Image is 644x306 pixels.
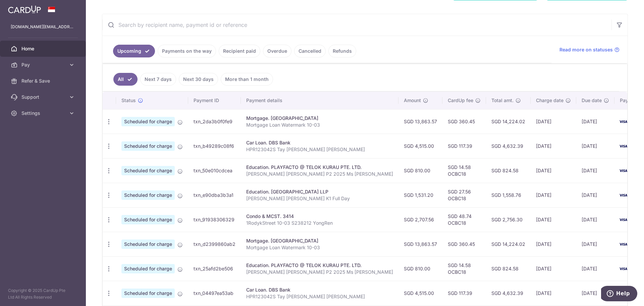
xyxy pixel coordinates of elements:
td: SGD 824.58 [486,256,531,281]
img: Bank Card [616,118,630,126]
td: [DATE] [531,158,576,183]
a: Overdue [263,45,291,57]
td: SGD 810.00 [398,158,442,183]
img: Bank Card [616,216,630,224]
td: [DATE] [531,256,576,281]
td: SGD 4,515.00 [398,281,442,305]
p: HPR123042S Tay [PERSON_NAME] [PERSON_NAME] [246,146,393,153]
td: SGD 4,632.39 [486,281,531,305]
span: Scheduled for charge [121,239,175,249]
td: [DATE] [576,207,614,232]
span: Pay [21,61,66,68]
iframe: Opens a widget where you can find more information [601,286,637,303]
td: SGD 14.58 OCBC18 [442,158,486,183]
div: Mortgage. [GEOGRAPHIC_DATA] [246,237,393,244]
img: Bank Card [616,142,630,150]
td: SGD 14.58 OCBC18 [442,256,486,281]
span: Settings [21,110,66,117]
td: SGD 13,863.57 [398,232,442,256]
td: [DATE] [576,232,614,256]
span: Scheduled for charge [121,289,175,298]
td: SGD 4,632.39 [486,134,531,158]
td: SGD 2,756.30 [486,207,531,232]
th: Payment ID [188,92,241,109]
td: txn_50e010cdcea [188,158,241,183]
span: Read more on statuses [559,46,613,53]
td: txn_91938306329 [188,207,241,232]
p: 1RodykStreet 10-03 S238212 YongRen [246,220,393,226]
td: txn_25afd2be506 [188,256,241,281]
span: Scheduled for charge [121,190,175,200]
a: Cancelled [294,45,326,57]
td: txn_e90dba3b3a1 [188,183,241,207]
td: SGD 1,531.20 [398,183,442,207]
span: Charge date [536,97,563,104]
span: CardUp fee [448,97,473,104]
td: [DATE] [531,207,576,232]
img: Bank Card [616,167,630,175]
a: Read more on statuses [559,46,620,53]
td: [DATE] [531,281,576,305]
a: All [113,73,138,86]
td: SGD 14,224.02 [486,232,531,256]
td: [DATE] [531,134,576,158]
td: SGD 117.39 [442,281,486,305]
span: Status [121,97,136,104]
td: txn_d2399860ab2 [188,232,241,256]
td: txn_04497ea53ab [188,281,241,305]
td: [DATE] [576,256,614,281]
span: Refer & Save [21,78,66,84]
p: Mortgage Loan Watermark 10-03 [246,244,393,251]
span: Home [21,45,66,52]
p: [PERSON_NAME] [PERSON_NAME] K1 Full Day [246,195,393,202]
a: Upcoming [113,45,155,57]
img: CardUp [8,5,41,13]
td: txn_2da3b0f0fe9 [188,109,241,134]
p: [DOMAIN_NAME][EMAIL_ADDRESS][DOMAIN_NAME] [11,24,75,30]
a: More than 1 month [221,73,273,86]
td: [DATE] [576,281,614,305]
td: [DATE] [576,109,614,134]
span: Scheduled for charge [121,264,175,273]
div: Mortgage. [GEOGRAPHIC_DATA] [246,115,393,122]
th: Payment details [241,92,398,109]
div: Education. [GEOGRAPHIC_DATA] LLP [246,188,393,195]
td: SGD 117.39 [442,134,486,158]
td: SGD 1,558.76 [486,183,531,207]
td: [DATE] [531,183,576,207]
a: Refunds [328,45,356,57]
div: Condo & MCST. 3414 [246,213,393,220]
td: [DATE] [576,158,614,183]
p: HPR123042S Tay [PERSON_NAME] [PERSON_NAME] [246,293,393,300]
a: Recipient paid [219,45,260,57]
td: SGD 810.00 [398,256,442,281]
div: Car Loan. DBS Bank [246,139,393,146]
td: [DATE] [576,134,614,158]
span: Due date [582,97,602,104]
td: [DATE] [576,183,614,207]
p: [PERSON_NAME] [PERSON_NAME] P2 2025 Ms [PERSON_NAME] [246,171,393,177]
td: [DATE] [531,109,576,134]
input: Search by recipient name, payment id or reference [102,14,611,36]
td: SGD 360.45 [442,232,486,256]
a: Next 30 days [179,73,218,86]
span: Scheduled for charge [121,215,175,224]
td: SGD 27.56 OCBC18 [442,183,486,207]
td: SGD 48.74 OCBC18 [442,207,486,232]
a: Payments on the way [158,45,216,57]
img: Bank Card [616,240,630,248]
span: Scheduled for charge [121,166,175,175]
span: Scheduled for charge [121,141,175,151]
p: Mortgage Loan Watermark 10-03 [246,122,393,128]
img: Bank Card [616,191,630,199]
div: Education. PLAYFACTO @ TELOK KURAU PTE. LTD. [246,262,393,269]
a: Next 7 days [140,73,176,86]
td: [DATE] [531,232,576,256]
td: SGD 2,707.56 [398,207,442,232]
span: Support [21,94,66,100]
span: Amount [404,97,421,104]
p: [PERSON_NAME] [PERSON_NAME] P2 2025 Ms [PERSON_NAME] [246,269,393,275]
span: Scheduled for charge [121,117,175,126]
div: Car Loan. DBS Bank [246,287,393,293]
